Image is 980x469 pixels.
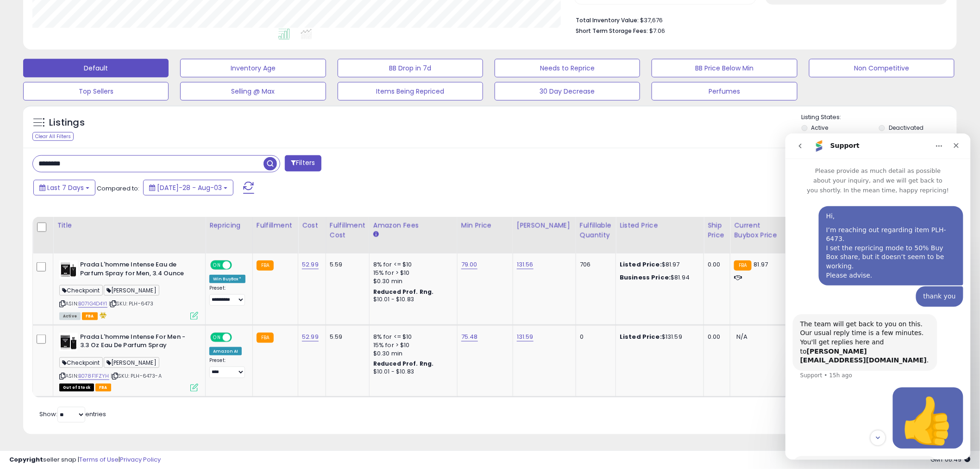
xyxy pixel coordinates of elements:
div: 15% for > $10 [373,341,450,349]
span: All listings currently available for purchase on Amazon [59,312,81,320]
small: FBA [734,260,751,271]
h5: Listings [49,116,85,129]
button: BB Drop in 7d [338,59,483,77]
span: | SKU: PLH-6473 [109,300,154,307]
small: FBA [257,333,274,343]
div: 8% for <= $10 [373,260,450,269]
a: 52.99 [302,332,319,342]
span: | SKU: PLH-6473-A [111,372,162,380]
span: Compared to: [97,184,139,193]
span: ON [211,333,223,341]
div: Repricing [209,221,249,230]
span: [PERSON_NAME] [104,357,159,368]
button: Scroll to bottom [85,297,101,312]
button: Items Being Repriced [338,82,483,101]
button: Needs to Reprice [495,59,640,77]
button: Non Competitive [809,59,955,77]
div: $0.30 min [373,349,450,358]
div: Fulfillment Cost [330,221,365,240]
div: Preset: [209,357,245,378]
div: $131.59 [620,333,697,341]
div: ASIN: [59,260,198,319]
b: Business Price: [620,273,671,282]
span: 81.97 [754,260,768,269]
b: Listed Price: [620,260,662,269]
span: FBA [95,384,111,392]
span: Checkpoint [59,285,103,296]
button: Last 7 Days [33,180,95,196]
div: $81.94 [620,273,697,282]
div: 15% for > $10 [373,269,450,277]
small: Amazon Fees. [373,230,379,239]
div: $10.01 - $10.83 [373,368,450,376]
a: 131.59 [517,332,534,342]
span: OFF [231,261,245,269]
span: $7.06 [649,26,665,35]
div: $10.01 - $10.83 [373,296,450,304]
b: Short Term Storage Fees: [576,27,648,35]
small: FBA [257,260,274,271]
div: seller snap | | [9,456,161,464]
b: Reduced Prof. Rng. [373,288,434,296]
div: Preset: [209,285,245,306]
div: 0.00 [708,260,723,269]
a: 131.56 [517,260,534,269]
label: Deactivated [889,124,923,132]
div: [PERSON_NAME] [517,221,572,230]
button: Inventory Age [180,59,326,77]
a: Privacy Policy [120,455,161,464]
span: Checkpoint [59,357,103,368]
span: Show: entries [39,410,106,418]
img: 415Os8f7wkL._SL40_.jpg [59,333,78,351]
span: All listings that are currently out of stock and unavailable for purchase on Amazon [59,384,94,392]
div: Listed Price [620,221,700,230]
a: 75.48 [461,332,478,342]
div: 706 [580,260,609,269]
span: OFF [231,333,245,341]
div: Amazon Fees [373,221,453,230]
b: Reduced Prof. Rng. [373,360,434,368]
button: [DATE]-28 - Aug-03 [143,180,233,196]
img: 417Drsuw+UL._SL40_.jpg [59,260,78,279]
iframe: Intercom live chat [785,133,971,460]
span: FBA [82,312,98,320]
a: 79.00 [461,260,477,269]
div: Amazon AI [209,347,242,355]
a: B071G4D4Y1 [78,300,107,308]
div: Ship Price [708,221,726,240]
div: 5.59 [330,333,362,341]
a: Terms of Use [79,455,119,464]
div: Current Buybox Price [734,221,782,240]
button: 30 Day Decrease [495,82,640,101]
button: BB Price Below Min [652,59,797,77]
b: Prada L'homme Intense Eau de Parfum Spray for Men, 3.4 Ounce [80,260,193,280]
button: Filters [285,155,321,171]
div: Fulfillment [257,221,294,230]
i: hazardous material [98,312,107,318]
button: Default [23,59,169,77]
div: 5.59 [330,260,362,269]
p: Listing States: [802,113,957,122]
div: $0.30 min [373,277,450,285]
span: [PERSON_NAME] [104,285,159,296]
li: $37,676 [576,14,941,25]
div: Title [57,221,201,230]
div: 0.00 [708,333,723,341]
